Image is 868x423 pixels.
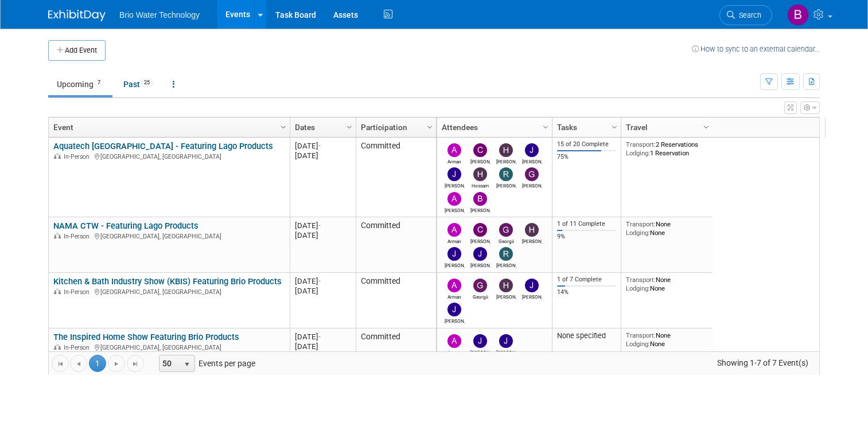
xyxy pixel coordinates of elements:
span: 7 [94,79,104,87]
img: In-Person Event [54,344,61,350]
span: Lodging: [626,340,650,348]
img: Brandye Gahagan [473,192,487,206]
img: James Kang [473,334,487,348]
div: None None [626,220,709,237]
div: James Park [496,348,516,355]
span: Column Settings [541,123,550,132]
a: Travel [626,117,705,137]
div: 9% [557,233,617,241]
img: In-Person Event [54,288,61,294]
span: Search [735,11,761,19]
div: None None [626,276,709,292]
a: Participation [361,117,429,137]
img: Harry Mesak [499,143,513,157]
img: James Kang [525,143,539,157]
a: Go to the last page [127,355,144,372]
div: [DATE] [295,286,351,296]
span: In-Person [64,153,93,160]
td: Committed [356,217,436,273]
a: Column Settings [344,117,356,135]
div: [DATE] [295,332,351,342]
div: [GEOGRAPHIC_DATA], [GEOGRAPHIC_DATA] [53,287,285,296]
img: In-Person Event [54,153,61,159]
div: [DATE] [295,221,351,230]
div: Hossam El Rafie [470,181,491,189]
span: 1 [89,355,106,372]
div: [GEOGRAPHIC_DATA], [GEOGRAPHIC_DATA] [53,231,285,241]
img: Georgii Tsatrian [473,279,487,292]
img: Harry Mesak [525,223,539,237]
img: James Park [473,247,487,261]
div: Giancarlo Barzotti [522,181,542,189]
span: Events per page [145,355,267,372]
div: James Kang [445,261,465,268]
td: Committed [356,138,436,217]
span: Brio Water Technology [119,10,200,19]
span: Column Settings [702,123,711,132]
a: Attendees [442,117,544,137]
div: Ryan McMillin [496,181,516,189]
span: Go to the previous page [74,359,83,369]
div: [GEOGRAPHIC_DATA], [GEOGRAPHIC_DATA] [53,151,285,161]
a: Upcoming7 [48,73,112,95]
img: Giancarlo Barzotti [525,167,539,181]
a: How to sync to an external calendar... [692,45,820,53]
a: Column Settings [609,117,621,135]
td: Committed [356,328,436,359]
img: In-Person Event [54,233,61,238]
span: Column Settings [610,123,619,132]
div: 14% [557,288,617,296]
a: Event [53,117,282,137]
a: Dates [295,117,348,137]
div: [DATE] [295,276,351,286]
img: James Park [499,334,513,348]
div: Harry Mesak [522,237,542,244]
div: [DATE] [295,230,351,240]
span: Transport: [626,140,656,148]
span: - [318,277,321,285]
img: Cynthia Mendoza [473,223,487,237]
span: Transport: [626,331,656,339]
span: - [318,142,321,150]
a: Past25 [115,73,162,95]
div: [DATE] [295,151,351,160]
div: Arman Melkonian [445,348,465,355]
img: Arman Melkonian [447,143,461,157]
div: Arman Melkonian [445,237,465,244]
a: Go to the previous page [70,355,87,372]
div: Cynthia Mendoza [470,157,491,164]
img: Brandye Gahagan [787,4,809,26]
a: Kitchen & Bath Industry Show (KBIS) Featuring Brio Products [53,276,282,287]
img: Hossam El Rafie [473,167,487,181]
a: Search [719,5,772,25]
img: Arman Melkonian [447,279,461,292]
span: Transport: [626,220,656,228]
div: Angela Moyano [445,206,465,213]
span: Column Settings [279,123,288,132]
div: [DATE] [295,141,351,151]
a: Go to the next page [108,355,125,372]
div: James Kang [522,157,542,164]
span: Lodging: [626,284,650,292]
div: [GEOGRAPHIC_DATA], [GEOGRAPHIC_DATA] [53,342,285,352]
img: Arman Melkonian [447,334,461,348]
div: Georgii Tsatrian [496,237,516,244]
div: Harry Mesak [496,157,516,164]
span: Lodging: [626,229,650,237]
div: James Kang [522,292,542,300]
img: James Kang [447,247,461,261]
div: Arman Melkonian [445,157,465,164]
div: James Kang [470,348,491,355]
div: 15 of 20 Complete [557,140,617,148]
span: - [318,332,321,341]
div: None None [626,331,709,348]
span: 25 [141,79,153,87]
div: Cynthia Mendoza [470,237,491,244]
a: Go to the first page [52,355,69,372]
span: In-Person [64,233,93,240]
img: Ryan McMillin [499,247,513,261]
span: - [318,221,321,230]
div: Ryan McMillin [496,261,516,268]
span: In-Person [64,344,93,351]
td: Committed [356,273,436,328]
